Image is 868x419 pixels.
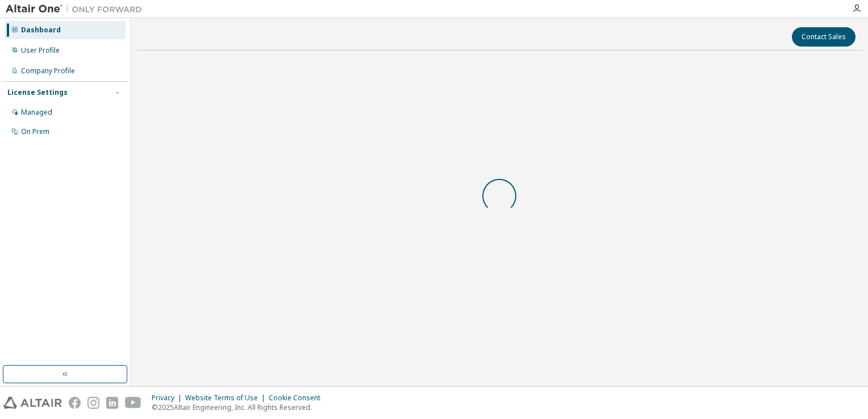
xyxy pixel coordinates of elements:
[152,393,185,403] div: Privacy
[7,88,68,97] div: License Settings
[21,46,60,55] div: User Profile
[125,397,141,409] img: youtube.svg
[21,127,49,136] div: On Prem
[21,66,75,76] div: Company Profile
[152,403,327,412] p: © 2025 Altair Engineering, Inc. All Rights Reserved.
[185,393,269,403] div: Website Terms of Use
[21,26,61,35] div: Dashboard
[21,108,52,117] div: Managed
[792,27,856,47] button: Contact Sales
[269,393,327,403] div: Cookie Consent
[3,397,62,409] img: altair_logo.svg
[106,397,118,409] img: linkedin.svg
[87,397,99,409] img: instagram.svg
[6,3,148,15] img: Altair One
[69,397,81,409] img: facebook.svg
